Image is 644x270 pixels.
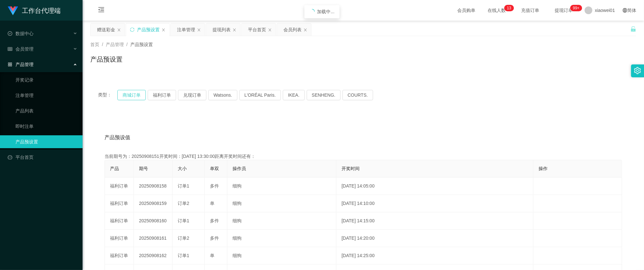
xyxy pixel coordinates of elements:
span: 订单2 [178,201,189,206]
a: 工作台代理端 [8,8,61,13]
i: 图标: table [8,47,12,51]
div: 产品预设置 [137,24,160,36]
span: 订单2 [178,236,189,241]
td: [DATE] 14:20:00 [336,230,533,247]
span: 产品管理 [106,42,124,47]
div: 提现列表 [213,24,231,36]
i: 图标: setting [634,67,641,74]
i: 图标: sync [130,27,134,32]
span: 多件 [210,183,219,188]
sup: 1113 [570,5,582,11]
img: logo.9652507e.png [8,6,18,15]
button: IKEA. [283,90,305,100]
span: 产品预设值 [104,134,130,141]
button: COURTS. [342,90,373,100]
button: 商城订单 [117,90,146,100]
i: 图标: unlock [630,26,636,32]
span: 充值订单 [518,8,543,13]
td: [DATE] 14:10:00 [336,195,533,212]
span: 产品管理 [8,62,34,67]
span: 订单1 [178,253,189,258]
h1: 工作台代理端 [22,0,61,21]
td: 福利订单 [105,230,134,247]
div: 当前期号为：20250908151开奖时间：[DATE] 13:30:00距离开奖时间还有： [104,153,622,160]
td: 福利订单 [105,247,134,265]
td: 细狗 [227,195,336,212]
span: 单 [210,201,214,206]
i: 图标: close [162,28,165,32]
span: 多件 [210,218,219,223]
span: 大小 [178,166,187,171]
div: 赠送彩金 [97,24,115,36]
span: 开奖时间 [342,166,360,171]
td: 细狗 [227,230,336,247]
i: 图标: check-circle-o [8,31,12,36]
p: 3 [509,5,511,11]
span: 操作 [539,166,548,171]
span: 多件 [210,236,219,241]
td: 福利订单 [105,178,134,195]
span: 订单1 [178,218,189,223]
span: 订单1 [178,183,189,188]
a: 开奖记录 [15,73,77,86]
td: 细狗 [227,178,336,195]
td: 20250908158 [134,178,173,195]
i: 图标: appstore-o [8,62,12,67]
td: [DATE] 14:25:00 [336,247,533,265]
button: 兑现订单 [178,90,206,100]
i: 图标: close [268,28,272,32]
a: 图标: dashboard平台首页 [8,151,77,164]
p: 1 [507,5,509,11]
div: 会员列表 [283,24,302,36]
button: L'ORÉAL Paris. [239,90,281,100]
span: 类型： [98,90,117,100]
span: / [102,42,103,47]
span: 会员管理 [8,46,34,52]
span: 期号 [139,166,148,171]
div: 注单管理 [177,24,195,36]
td: 20250908161 [134,230,173,247]
button: 福利订单 [148,90,176,100]
a: 即时注单 [15,120,77,133]
h1: 产品预设置 [90,54,123,64]
td: [DATE] 14:05:00 [336,178,533,195]
i: 图标: close [117,28,121,32]
i: 图标: menu-fold [90,0,112,21]
span: 首页 [90,42,99,47]
span: 数据中心 [8,31,34,36]
button: Watsons. [208,90,237,100]
i: 图标: close [303,28,307,32]
span: 操作员 [233,166,246,171]
i: 图标: global [623,8,627,13]
span: 提现订单 [552,8,576,13]
span: 产品 [110,166,119,171]
td: 福利订单 [105,195,134,212]
a: 产品列表 [15,104,77,117]
td: 细狗 [227,212,336,230]
i: icon: loading [310,9,315,14]
i: 图标: close [197,28,201,32]
td: 20250908162 [134,247,173,265]
td: 20250908160 [134,212,173,230]
span: / [126,42,128,47]
td: 细狗 [227,247,336,265]
a: 注单管理 [15,89,77,102]
button: SENHENG. [307,90,341,100]
div: 平台首页 [248,24,266,36]
span: 加载中... [317,9,335,14]
td: [DATE] 14:15:00 [336,212,533,230]
td: 20250908159 [134,195,173,212]
sup: 13 [504,5,514,11]
a: 产品预设置 [15,135,77,148]
span: 产品预设置 [130,42,153,47]
td: 福利订单 [105,212,134,230]
i: 图标: close [233,28,236,32]
span: 单 [210,253,214,258]
span: 单双 [210,166,219,171]
span: 在线人数 [485,8,509,13]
